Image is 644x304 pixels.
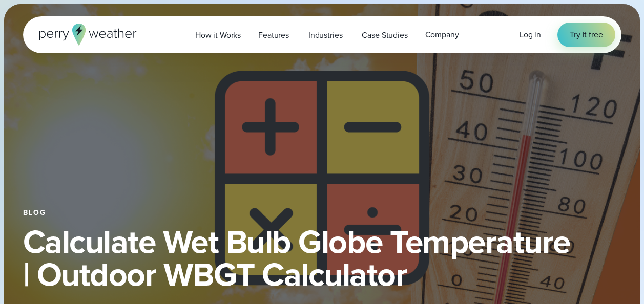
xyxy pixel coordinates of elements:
span: Industries [308,29,343,41]
a: Log in [520,29,541,41]
a: Try it free [557,23,615,47]
span: How it Works [195,29,241,41]
h1: Calculate Wet Bulb Globe Temperature | Outdoor WBGT Calculator [23,225,621,291]
a: How it Works [186,25,250,46]
div: Blog [23,209,621,217]
a: Case Studies [353,25,416,46]
span: Company [425,29,459,41]
span: Try it free [570,29,603,41]
span: Case Studies [362,29,407,41]
span: Features [258,29,289,41]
